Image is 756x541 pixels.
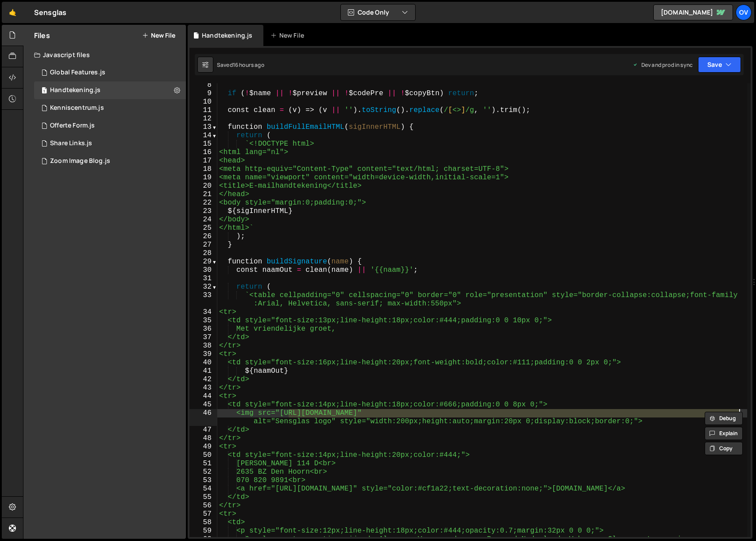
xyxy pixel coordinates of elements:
[189,106,217,115] div: 11
[189,241,217,249] div: 27
[189,518,217,527] div: 58
[189,434,217,443] div: 48
[189,342,217,350] div: 38
[189,460,217,468] div: 51
[189,325,217,333] div: 36
[34,117,186,135] div: 15490/42494.js
[270,31,308,40] div: New File
[50,122,95,130] div: Offerte Form.js
[189,199,217,207] div: 22
[189,401,217,409] div: 45
[50,86,100,94] div: Handtekening.js
[217,61,264,69] div: Saved
[189,131,217,140] div: 14
[189,502,217,510] div: 56
[189,485,217,493] div: 54
[34,152,186,170] div: 15490/44527.js
[189,283,217,291] div: 32
[142,32,175,39] button: New File
[189,174,217,182] div: 19
[189,207,217,216] div: 23
[34,81,186,99] div: 15490/45629.js
[189,317,217,325] div: 35
[42,88,47,95] span: 1
[189,98,217,106] div: 10
[705,442,743,455] button: Copy
[189,333,217,342] div: 37
[202,31,252,40] div: Handtekening.js
[50,139,92,147] div: Share Links.js
[189,308,217,317] div: 34
[341,4,415,20] button: Code Only
[189,258,217,266] div: 29
[189,510,217,518] div: 57
[633,61,693,69] div: Dev and prod in sync
[189,274,217,283] div: 31
[189,249,217,258] div: 28
[189,157,217,165] div: 17
[34,135,186,152] div: 15490/44023.js
[189,527,217,535] div: 59
[189,350,217,359] div: 39
[189,182,217,190] div: 20
[189,190,217,199] div: 21
[23,46,186,64] div: Javascript files
[34,99,186,117] div: 15490/40893.js
[189,367,217,375] div: 41
[189,443,217,451] div: 49
[2,2,23,23] a: 🤙
[189,115,217,123] div: 12
[189,451,217,460] div: 50
[698,57,741,73] button: Save
[705,412,743,425] button: Debug
[189,409,217,426] div: 46
[50,157,110,165] div: Zoom Image Blog.js
[34,7,66,18] div: Sensglas
[736,4,752,20] a: Ov
[189,375,217,384] div: 42
[189,89,217,98] div: 9
[189,232,217,241] div: 26
[189,468,217,476] div: 52
[653,4,733,20] a: [DOMAIN_NAME]
[189,493,217,502] div: 55
[189,81,217,89] div: 8
[189,216,217,224] div: 24
[189,165,217,174] div: 18
[189,291,217,308] div: 33
[50,69,105,77] div: Global Features.js
[34,64,186,81] div: 15490/40875.js
[189,123,217,131] div: 13
[189,140,217,148] div: 15
[189,476,217,485] div: 53
[189,392,217,401] div: 44
[189,266,217,274] div: 30
[705,427,743,440] button: Explain
[189,426,217,434] div: 47
[189,359,217,367] div: 40
[189,148,217,157] div: 16
[34,31,50,40] h2: Files
[189,384,217,392] div: 43
[233,61,264,69] div: 16 hours ago
[50,104,104,112] div: Kenniscentrum.js
[189,224,217,232] div: 25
